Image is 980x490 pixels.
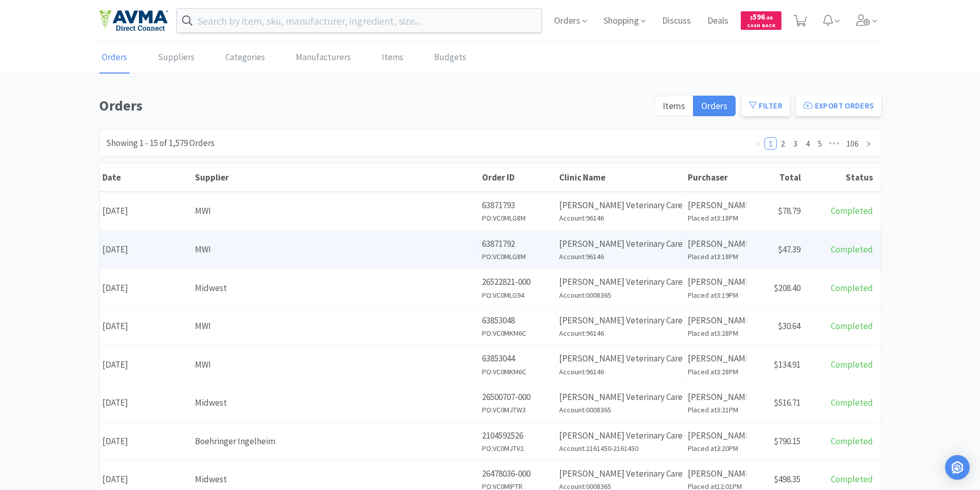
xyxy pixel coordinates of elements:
[482,237,554,251] p: 63871792
[482,366,554,377] h6: PO: VC0MKM6C
[831,435,873,447] span: Completed
[100,198,192,224] div: [DATE]
[195,243,476,257] div: MWI
[801,137,814,150] li: 4
[559,390,682,404] p: [PERSON_NAME] Veterinary Care
[293,42,353,74] a: Manufacturers
[774,359,800,370] span: $134.91
[843,138,862,149] a: 106
[688,251,744,262] h6: Placed at 3:18PM
[100,313,192,339] div: [DATE]
[482,404,554,415] h6: PO: VC0MJTW3
[482,198,554,212] p: 63871793
[195,358,476,372] div: MWI
[688,172,744,183] div: Purchaser
[688,198,744,212] p: [PERSON_NAME]
[831,205,873,216] span: Completed
[99,94,648,117] h1: Orders
[752,137,764,150] li: Previous Page
[790,138,801,149] a: 3
[814,137,826,150] li: 5
[100,275,192,301] div: [DATE]
[688,404,744,415] h6: Placed at 3:21PM
[945,455,970,480] div: Open Intercom Messenger
[482,275,554,289] p: 26522821-000
[750,14,753,21] span: $
[831,282,873,294] span: Completed
[99,42,130,74] a: Orders
[826,137,843,150] span: •••
[688,390,744,404] p: [PERSON_NAME]
[703,16,733,26] a: Deals
[155,42,197,74] a: Suppliers
[778,244,800,255] span: $47.39
[482,429,554,443] p: 2104592526
[482,172,554,183] div: Order ID
[843,137,862,150] li: 106
[195,281,476,295] div: Midwest
[559,328,682,339] h6: Account: 96146
[379,42,406,74] a: Items
[742,96,790,116] button: Filter
[195,434,476,448] div: Boehringer Ingelheim
[99,10,168,31] img: e4e33dab9f054f5782a47901c742baa9_102.png
[802,138,813,149] a: 4
[688,275,744,289] p: [PERSON_NAME]
[688,352,744,366] p: [PERSON_NAME]
[482,352,554,366] p: 63853044
[778,205,800,216] span: $78.79
[688,212,744,224] h6: Placed at 3:18PM
[482,212,554,224] h6: PO: VC0MLG8M
[831,359,873,370] span: Completed
[747,23,775,30] span: Cash Back
[774,397,800,408] span: $516.71
[482,443,554,454] h6: PO: VC0MJTV2
[663,100,685,112] span: Items
[559,212,682,224] h6: Account: 96146
[862,137,875,150] li: Next Page
[831,320,873,332] span: Completed
[831,397,873,408] span: Completed
[806,172,873,183] div: Status
[701,100,727,112] span: Orders
[482,467,554,481] p: 26478036-000
[765,14,773,21] span: . 66
[482,314,554,328] p: 63853048
[559,404,682,415] h6: Account: 0008365
[559,429,682,443] p: [PERSON_NAME] Veterinary Care
[688,289,744,301] h6: Placed at 3:19PM
[559,237,682,251] p: [PERSON_NAME] Veterinary Care
[777,137,789,150] li: 2
[223,42,268,74] a: Categories
[814,138,826,149] a: 5
[688,429,744,443] p: [PERSON_NAME]
[195,396,476,410] div: Midwest
[559,314,682,328] p: [PERSON_NAME] Veterinary Care
[195,319,476,333] div: MWI
[765,138,776,149] a: 1
[658,16,695,26] a: Discuss
[826,137,843,150] li: Next 5 Pages
[688,237,744,251] p: [PERSON_NAME]
[559,275,682,289] p: [PERSON_NAME] Veterinary Care
[559,289,682,301] h6: Account: 0008365
[559,172,683,183] div: Clinic Name
[777,138,789,149] a: 2
[789,137,801,150] li: 3
[100,237,192,263] div: [DATE]
[764,137,777,150] li: 1
[106,136,215,150] div: Showing 1 - 15 of 1,579 Orders
[100,428,192,455] div: [DATE]
[688,443,744,454] h6: Placed at 3:20PM
[102,172,190,183] div: Date
[482,289,554,301] h6: PO: VC0MLG94
[559,467,682,481] p: [PERSON_NAME] Veterinary Care
[559,251,682,262] h6: Account: 96146
[778,320,800,332] span: $30.64
[774,282,800,294] span: $208.40
[559,443,682,454] h6: Account: 2161450-2161450
[774,474,800,485] span: $498.35
[559,198,682,212] p: [PERSON_NAME] Veterinary Care
[750,12,773,22] span: 596
[755,141,761,147] i: icon: left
